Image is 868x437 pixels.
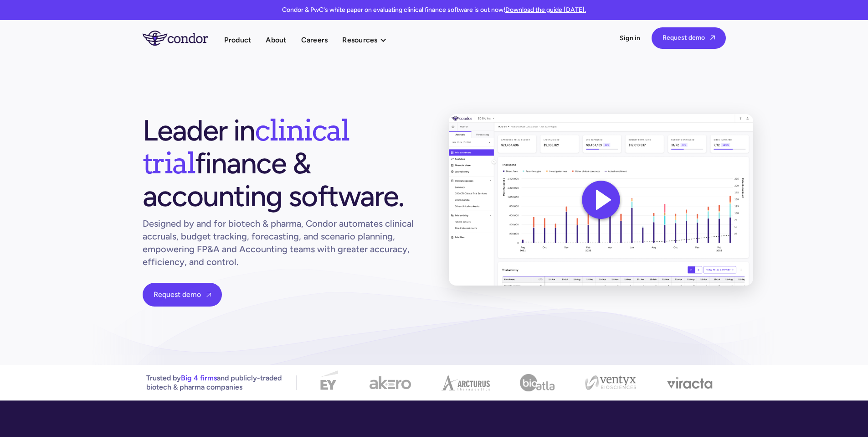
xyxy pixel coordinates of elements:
[620,34,641,43] a: Sign in
[710,35,715,41] span: 
[224,34,252,46] a: Product
[342,34,395,46] div: Resources
[652,27,726,49] a: Request demo
[301,34,328,46] a: Careers
[181,374,217,382] span: Big 4 firms
[266,34,286,46] a: About
[143,114,420,213] h1: Leader in finance & accounting software.
[143,112,349,181] span: clinical trial
[143,31,224,45] a: home
[206,292,211,298] span: 
[143,217,420,268] h1: Designed by and for biotech & pharma, Condor automates clinical accruals, budget tracking, foreca...
[505,6,586,14] a: Download the guide [DATE].
[146,374,282,392] p: Trusted by and publicly-traded biotech & pharma companies
[143,283,222,307] a: Request demo
[282,5,586,15] p: Condor & PwC's white paper on evaluating clinical finance software is out now!
[342,34,377,46] div: Resources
